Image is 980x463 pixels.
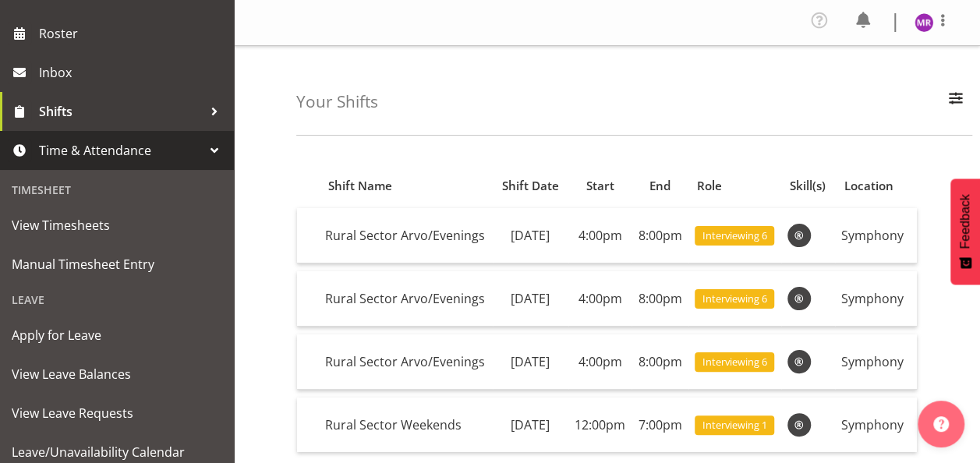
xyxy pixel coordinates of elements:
[702,355,766,369] span: Interviewing 6
[328,177,484,195] div: Shift Name
[4,355,230,394] a: View Leave Balances
[39,61,226,84] span: Inbox
[12,214,222,237] span: View Timesheets
[577,177,623,195] div: Start
[39,22,226,45] span: Roster
[632,208,688,263] td: 8:00pm
[4,316,230,355] a: Apply for Leave
[319,398,493,452] td: Rural Sector Weekends
[632,271,688,327] td: 8:00pm
[835,398,917,452] td: Symphony
[697,177,772,195] div: Role
[296,93,378,111] h4: Your Shifts
[568,208,632,263] td: 4:00pm
[493,334,568,390] td: [DATE]
[950,178,980,285] button: Feedback - Show survey
[493,271,568,327] td: [DATE]
[632,398,688,452] td: 7:00pm
[4,394,230,433] a: View Leave Requests
[835,208,917,263] td: Symphony
[702,228,766,243] span: Interviewing 6
[493,208,568,263] td: [DATE]
[4,284,230,316] div: Leave
[641,177,680,195] div: End
[39,100,203,123] span: Shifts
[568,398,632,452] td: 12:00pm
[790,177,826,195] div: Skill(s)
[493,398,568,452] td: [DATE]
[844,177,908,195] div: Location
[835,334,917,390] td: Symphony
[501,177,559,195] div: Shift Date
[4,245,230,284] a: Manual Timesheet Entry
[319,271,493,327] td: Rural Sector Arvo/Evenings
[632,334,688,390] td: 8:00pm
[702,418,766,433] span: Interviewing 1
[319,208,493,263] td: Rural Sector Arvo/Evenings
[702,292,766,306] span: Interviewing 6
[12,253,222,276] span: Manual Timesheet Entry
[4,174,230,206] div: Timesheet
[319,334,493,390] td: Rural Sector Arvo/Evenings
[12,362,222,386] span: View Leave Balances
[568,271,632,327] td: 4:00pm
[915,13,933,32] img: minu-rana11870.jpg
[933,416,949,432] img: help-xxl-2.png
[835,271,917,327] td: Symphony
[958,194,972,249] span: Feedback
[568,334,632,390] td: 4:00pm
[939,85,972,119] button: Filter Employees
[39,139,203,162] span: Time & Attendance
[4,206,230,245] a: View Timesheets
[12,401,222,425] span: View Leave Requests
[12,323,222,347] span: Apply for Leave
